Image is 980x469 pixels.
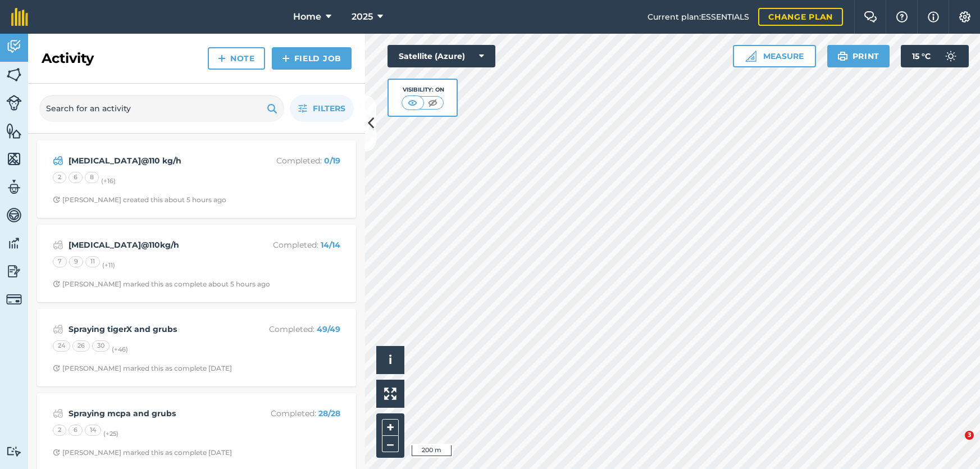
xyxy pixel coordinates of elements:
[53,256,67,267] div: 7
[53,280,270,289] div: [PERSON_NAME] marked this as complete about 5 hours ago
[6,179,22,195] img: svg+xml;base64,PD94bWwgdmVyc2lvbj0iMS4wIiBlbmNvZGluZz0idXRmLTgiPz4KPCEtLSBHZW5lcmF0b3I6IEFkb2JlIE...
[6,95,22,111] img: svg+xml;base64,PD94bWwgdmVyc2lvbj0iMS4wIiBlbmNvZGluZz0idXRmLTgiPz4KPCEtLSBHZW5lcmF0b3I6IEFkb2JlIE...
[6,292,22,307] img: svg+xml;base64,PD94bWwgdmVyc2lvbj0iMS4wIiBlbmNvZGluZz0idXRmLTgiPz4KPCEtLSBHZW5lcmF0b3I6IEFkb2JlIE...
[6,446,22,457] img: svg+xml;base64,PD94bWwgdmVyc2lvbj0iMS4wIiBlbmNvZGluZz0idXRmLTgiPz4KPCEtLSBHZW5lcmF0b3I6IEFkb2JlIE...
[112,345,128,353] small: (+ 46 )
[53,365,60,372] img: Clock with arrow pointing clockwise
[251,323,340,335] p: Completed :
[85,256,100,267] div: 11
[405,97,420,108] img: svg+xml;base64,PHN2ZyB4bWxucz0iaHR0cDovL3d3dy53My5vcmcvMjAwMC9zdmciIHdpZHRoPSI1MCIgaGVpZ2h0PSI0MC...
[827,45,890,67] button: Print
[745,51,756,62] img: Ruler icon
[53,364,232,373] div: [PERSON_NAME] marked this as complete [DATE]
[6,66,22,83] img: svg+xml;base64,PHN2ZyB4bWxucz0iaHR0cDovL3d3dy53My5vcmcvMjAwMC9zdmciIHdpZHRoPSI1NiIgaGVpZ2h0PSI2MC...
[218,52,226,65] img: svg+xml;base64,PHN2ZyB4bWxucz0iaHR0cDovL3d3dy53My5vcmcvMjAwMC9zdmciIHdpZHRoPSIxNCIgaGVpZ2h0PSIyNC...
[69,239,247,251] strong: [MEDICAL_DATA]@110kg/h
[44,400,349,464] a: Spraying mcpa and grubsCompleted: 28/282614(+25)Clock with arrow pointing clockwise[PERSON_NAME] ...
[942,431,969,458] iframe: Intercom live chat
[44,231,349,295] a: [MEDICAL_DATA]@110kg/hCompleted: 14/147911(+11)Clock with arrow pointing clockwise[PERSON_NAME] m...
[6,263,22,280] img: svg+xml;base64,PD94bWwgdmVyc2lvbj0iMS4wIiBlbmNvZGluZz0idXRmLTgiPz4KPCEtLSBHZW5lcmF0b3I6IEFkb2JlIE...
[251,154,340,167] p: Completed :
[901,45,969,67] button: 15 °C
[965,431,974,440] span: 3
[53,449,60,456] img: Clock with arrow pointing clockwise
[382,436,399,452] button: –
[69,256,83,267] div: 9
[92,340,110,352] div: 30
[958,11,972,22] img: A cog icon
[53,425,66,436] div: 2
[102,261,115,269] small: (+ 11 )
[11,8,28,26] img: fieldmargin Logo
[69,425,83,436] div: 6
[895,11,909,22] img: A question mark icon
[388,45,495,67] button: Satellite (Azure)
[402,85,444,94] div: Visibility: On
[324,156,340,166] strong: 0 / 19
[101,177,116,185] small: (+ 16 )
[6,151,22,167] img: svg+xml;base64,PHN2ZyB4bWxucz0iaHR0cDovL3d3dy53My5vcmcvMjAwMC9zdmciIHdpZHRoPSI1NiIgaGVpZ2h0PSI2MC...
[733,45,816,67] button: Measure
[376,346,404,374] button: i
[6,207,22,224] img: svg+xml;base64,PD94bWwgdmVyc2lvbj0iMS4wIiBlbmNvZGluZz0idXRmLTgiPz4KPCEtLSBHZW5lcmF0b3I6IEFkb2JlIE...
[389,353,392,367] span: i
[837,49,848,63] img: svg+xml;base64,PHN2ZyB4bWxucz0iaHR0cDovL3d3dy53My5vcmcvMjAwMC9zdmciIHdpZHRoPSIxOSIgaGVpZ2h0PSIyNC...
[864,11,877,22] img: Two speech bubbles overlapping with the left bubble in the forefront
[53,195,226,204] div: [PERSON_NAME] created this about 5 hours ago
[85,172,99,183] div: 8
[290,95,354,122] button: Filters
[53,407,63,420] img: svg+xml;base64,PD94bWwgdmVyc2lvbj0iMS4wIiBlbmNvZGluZz0idXRmLTgiPz4KPCEtLSBHZW5lcmF0b3I6IEFkb2JlIE...
[44,316,349,380] a: Spraying tigerX and grubsCompleted: 49/49242630(+46)Clock with arrow pointing clockwise[PERSON_NA...
[317,324,340,334] strong: 49 / 49
[69,172,83,183] div: 6
[208,47,265,70] a: Note
[53,238,63,252] img: svg+xml;base64,PD94bWwgdmVyc2lvbj0iMS4wIiBlbmNvZGluZz0idXRmLTgiPz4KPCEtLSBHZW5lcmF0b3I6IEFkb2JlIE...
[53,340,70,352] div: 24
[53,172,66,183] div: 2
[758,8,843,26] a: Change plan
[382,419,399,436] button: +
[293,10,321,24] span: Home
[928,10,939,24] img: svg+xml;base64,PHN2ZyB4bWxucz0iaHR0cDovL3d3dy53My5vcmcvMjAwMC9zdmciIHdpZHRoPSIxNyIgaGVpZ2h0PSIxNy...
[272,47,352,70] a: Field Job
[42,49,94,67] h2: Activity
[53,196,60,203] img: Clock with arrow pointing clockwise
[44,147,349,211] a: [MEDICAL_DATA]@110 kg/hCompleted: 0/19268(+16)Clock with arrow pointing clockwise[PERSON_NAME] cr...
[251,239,340,251] p: Completed :
[85,425,101,436] div: 14
[39,95,284,122] input: Search for an activity
[384,388,396,400] img: Four arrows, one pointing top left, one top right, one bottom right and the last bottom left
[6,235,22,252] img: svg+xml;base64,PD94bWwgdmVyc2lvbj0iMS4wIiBlbmNvZGluZz0idXRmLTgiPz4KPCEtLSBHZW5lcmF0b3I6IEFkb2JlIE...
[53,154,63,167] img: svg+xml;base64,PD94bWwgdmVyc2lvbj0iMS4wIiBlbmNvZGluZz0idXRmLTgiPz4KPCEtLSBHZW5lcmF0b3I6IEFkb2JlIE...
[53,448,232,457] div: [PERSON_NAME] marked this as complete [DATE]
[6,38,22,55] img: svg+xml;base64,PD94bWwgdmVyc2lvbj0iMS4wIiBlbmNvZGluZz0idXRmLTgiPz4KPCEtLSBHZW5lcmF0b3I6IEFkb2JlIE...
[69,154,247,167] strong: [MEDICAL_DATA]@110 kg/h
[103,430,118,438] small: (+ 25 )
[72,340,90,352] div: 26
[318,408,340,418] strong: 28 / 28
[69,407,247,420] strong: Spraying mcpa and grubs
[6,122,22,139] img: svg+xml;base64,PHN2ZyB4bWxucz0iaHR0cDovL3d3dy53My5vcmcvMjAwMC9zdmciIHdpZHRoPSI1NiIgaGVpZ2h0PSI2MC...
[267,102,277,115] img: svg+xml;base64,PHN2ZyB4bWxucz0iaHR0cDovL3d3dy53My5vcmcvMjAwMC9zdmciIHdpZHRoPSIxOSIgaGVpZ2h0PSIyNC...
[352,10,373,24] span: 2025
[321,240,340,250] strong: 14 / 14
[912,45,931,67] span: 15 ° C
[251,407,340,420] p: Completed :
[282,52,290,65] img: svg+xml;base64,PHN2ZyB4bWxucz0iaHR0cDovL3d3dy53My5vcmcvMjAwMC9zdmciIHdpZHRoPSIxNCIgaGVpZ2h0PSIyNC...
[313,102,345,115] span: Filters
[53,322,63,336] img: svg+xml;base64,PD94bWwgdmVyc2lvbj0iMS4wIiBlbmNvZGluZz0idXRmLTgiPz4KPCEtLSBHZW5lcmF0b3I6IEFkb2JlIE...
[426,97,440,108] img: svg+xml;base64,PHN2ZyB4bWxucz0iaHR0cDovL3d3dy53My5vcmcvMjAwMC9zdmciIHdpZHRoPSI1MCIgaGVpZ2h0PSI0MC...
[69,323,247,335] strong: Spraying tigerX and grubs
[53,280,60,288] img: Clock with arrow pointing clockwise
[648,11,749,23] span: Current plan : ESSENTIALS
[940,45,962,67] img: svg+xml;base64,PD94bWwgdmVyc2lvbj0iMS4wIiBlbmNvZGluZz0idXRmLTgiPz4KPCEtLSBHZW5lcmF0b3I6IEFkb2JlIE...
